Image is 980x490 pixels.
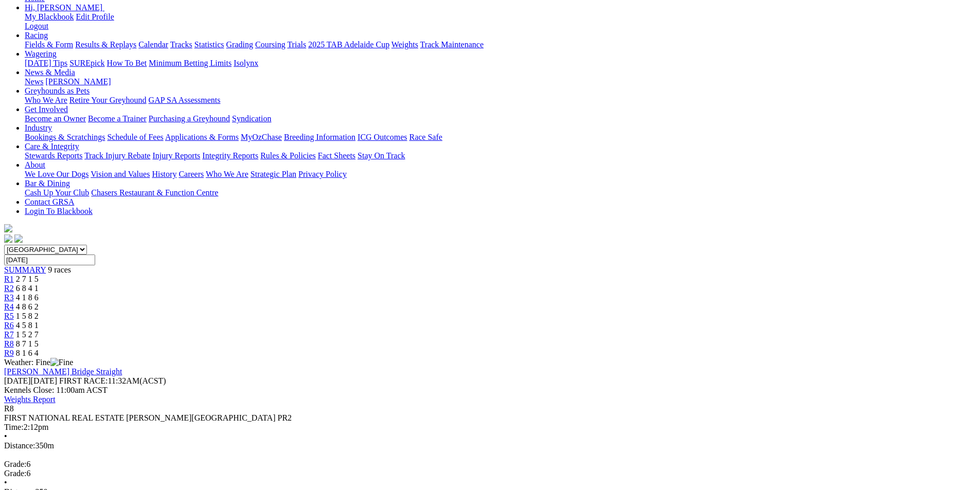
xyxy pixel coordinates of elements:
[232,114,271,123] a: Syndication
[25,142,79,151] a: Care & Integrity
[107,59,147,67] a: How To Bet
[25,12,976,31] div: Hi, [PERSON_NAME]
[4,321,14,330] span: R6
[25,40,976,49] div: Racing
[287,40,306,49] a: Trials
[4,224,12,232] img: logo-grsa-white.png
[241,133,282,141] a: MyOzChase
[48,265,71,274] span: 9 races
[4,478,7,487] span: •
[16,321,39,330] span: 4 5 8 1
[25,12,74,21] a: My Blackbook
[16,302,39,311] span: 4 8 6 2
[25,105,68,114] a: Get Involved
[4,423,976,432] div: 2:12pm
[16,339,39,348] span: 8 7 1 5
[25,40,73,49] a: Fields & Form
[358,151,405,160] a: Stay On Track
[4,395,56,404] a: Weights Report
[4,469,976,478] div: 6
[4,460,976,469] div: 6
[107,133,163,141] a: Schedule of Fees
[25,197,74,206] a: Contact GRSA
[179,170,204,178] a: Careers
[202,151,258,160] a: Integrity Reports
[25,188,976,197] div: Bar & Dining
[4,265,46,274] a: SUMMARY
[25,22,48,30] a: Logout
[4,413,976,423] div: FIRST NATIONAL REAL ESTATE [PERSON_NAME][GEOGRAPHIC_DATA] PR2
[25,3,102,12] span: Hi, [PERSON_NAME]
[25,59,976,68] div: Wagering
[25,179,70,188] a: Bar & Dining
[59,376,166,385] span: 11:32AM(ACST)
[298,170,347,178] a: Privacy Policy
[4,460,27,468] span: Grade:
[4,386,976,395] div: Kennels Close: 11:00am ACST
[25,77,976,86] div: News & Media
[4,284,14,293] a: R2
[4,330,14,339] a: R7
[69,96,147,104] a: Retire Your Greyhound
[16,330,39,339] span: 1 5 2 7
[234,59,258,67] a: Isolynx
[4,358,73,367] span: Weather: Fine
[152,151,200,160] a: Injury Reports
[45,77,111,86] a: [PERSON_NAME]
[4,469,27,478] span: Grade:
[4,255,95,265] input: Select date
[25,151,976,160] div: Care & Integrity
[25,96,976,105] div: Greyhounds as Pets
[16,293,39,302] span: 4 1 8 6
[25,114,976,123] div: Get Involved
[4,312,14,320] span: R5
[358,133,407,141] a: ICG Outcomes
[25,68,75,77] a: News & Media
[4,404,14,413] span: R8
[149,59,231,67] a: Minimum Betting Limits
[165,133,239,141] a: Applications & Forms
[25,207,93,215] a: Login To Blackbook
[84,151,150,160] a: Track Injury Rebate
[25,133,976,142] div: Industry
[420,40,484,49] a: Track Maintenance
[4,441,35,450] span: Distance:
[25,96,67,104] a: Who We Are
[4,339,14,348] a: R8
[25,170,976,179] div: About
[16,284,39,293] span: 6 8 4 1
[152,170,176,178] a: History
[4,293,14,302] a: R3
[4,441,976,450] div: 350m
[318,151,355,160] a: Fact Sheets
[4,275,14,283] a: R1
[4,376,31,385] span: [DATE]
[25,114,86,123] a: Become an Owner
[4,234,12,243] img: facebook.svg
[4,302,14,311] a: R4
[284,133,355,141] a: Breeding Information
[76,12,114,21] a: Edit Profile
[16,275,39,283] span: 2 7 1 5
[25,3,104,12] a: Hi, [PERSON_NAME]
[25,86,90,95] a: Greyhounds as Pets
[206,170,248,178] a: Who We Are
[50,358,73,367] img: Fine
[255,40,286,49] a: Coursing
[25,59,67,67] a: [DATE] Tips
[91,188,218,197] a: Chasers Restaurant & Function Centre
[4,349,14,357] span: R9
[260,151,316,160] a: Rules & Policies
[25,123,52,132] a: Industry
[226,40,253,49] a: Grading
[75,40,136,49] a: Results & Replays
[25,188,89,197] a: Cash Up Your Club
[25,77,43,86] a: News
[194,40,224,49] a: Statistics
[25,151,82,160] a: Stewards Reports
[16,349,39,357] span: 8 1 6 4
[149,114,230,123] a: Purchasing a Greyhound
